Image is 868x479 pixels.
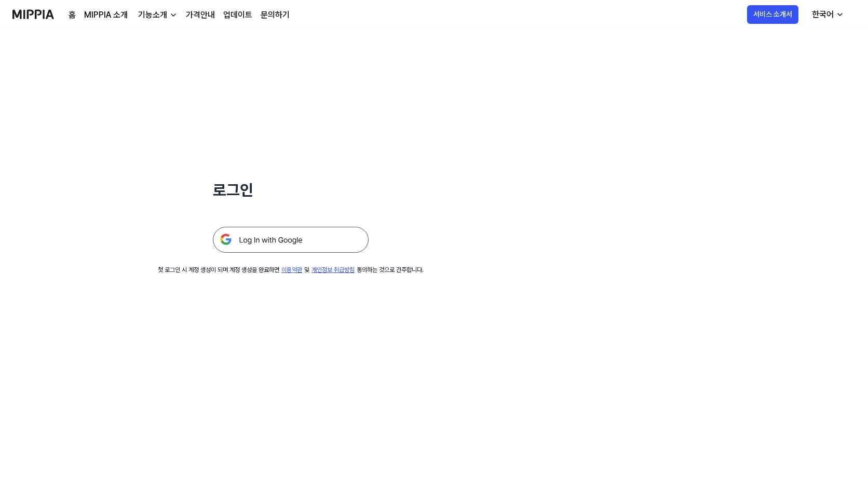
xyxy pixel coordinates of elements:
[213,227,369,253] img: 구글 로그인 버튼
[136,9,169,21] div: 기능소개
[804,4,850,25] button: 한국어
[810,8,836,21] div: 한국어
[213,179,369,202] h1: 로그인
[281,266,302,273] a: 이용약관
[186,9,215,21] a: 가격안내
[747,5,798,24] button: 서비스 소개서
[69,9,76,21] a: 홈
[261,9,290,21] a: 문의하기
[136,9,178,21] button: 기능소개
[84,9,128,21] a: MIPPIA 소개
[223,9,252,21] a: 업데이트
[158,265,424,275] div: 첫 로그인 시 계정 생성이 되며 계정 생성을 완료하면 및 동의하는 것으로 간주합니다.
[169,11,178,19] img: down
[311,266,355,273] a: 개인정보 취급방침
